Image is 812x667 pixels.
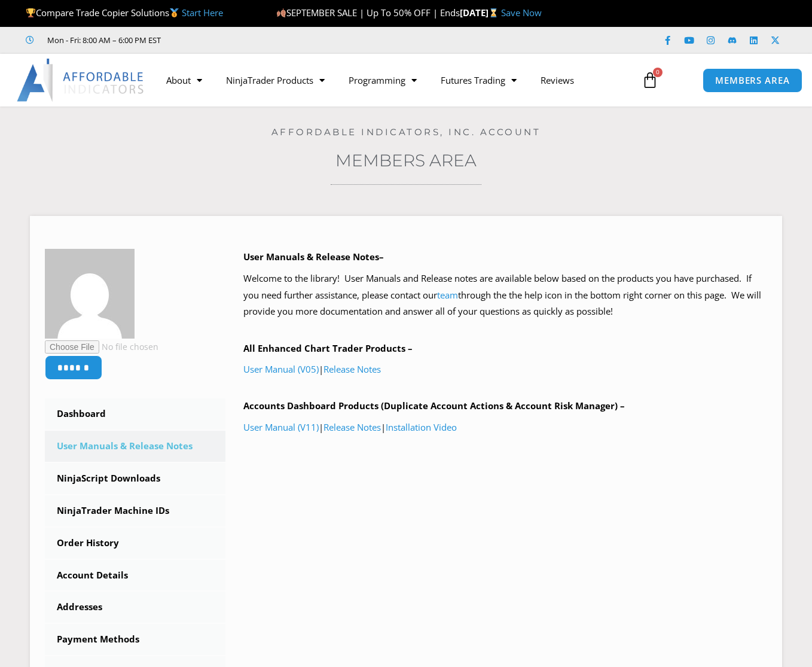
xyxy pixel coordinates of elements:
p: | | [243,419,767,436]
img: 🏆 [26,8,35,17]
b: User Manuals & Release Notes– [243,251,384,263]
a: Release Notes [323,421,381,433]
a: NinjaTrader Machine IDs [45,495,225,526]
a: NinjaTrader Products [214,66,337,94]
span: Mon - Fri: 8:00 AM – 6:00 PM EST [44,33,161,47]
a: Dashboard [45,398,225,430]
strong: [DATE] [460,7,501,19]
span: SEPTEMBER SALE | Up To 50% OFF | Ends [276,7,460,19]
a: Save Now [501,7,542,19]
a: Futures Trading [429,66,529,94]
p: Welcome to the library! User Manuals and Release notes are available below based on the products ... [243,270,767,321]
span: Compare Trade Copier Solutions [26,7,223,19]
nav: Menu [154,66,633,94]
a: Release Notes [323,363,381,375]
img: LogoAI | Affordable Indicators – NinjaTrader [17,59,145,102]
a: team [437,289,458,301]
b: Accounts Dashboard Products (Duplicate Account Actions & Account Risk Manager) – [243,400,625,412]
a: Account Details [45,560,225,591]
b: All Enhanced Chart Trader Products – [243,342,413,354]
a: About [154,66,214,94]
img: bceaeecdb6063ddf573502f5e3150aef5882ba2f9c03f0b61fbdbf8474a4e9dc [45,249,135,339]
a: NinjaScript Downloads [45,463,225,494]
a: User Manual (V11) [243,421,319,433]
a: Members Area [335,150,477,170]
a: Affordable Indicators, Inc. Account [271,126,541,138]
a: Addresses [45,592,225,623]
a: Programming [337,66,429,94]
a: User Manuals & Release Notes [45,431,225,462]
img: 🍂 [277,8,286,17]
img: ⌛ [489,8,498,17]
iframe: Customer reviews powered by Trustpilot [178,34,357,46]
p: | [243,361,767,378]
a: Start Here [182,7,223,19]
a: Reviews [529,66,586,94]
img: 🥇 [170,8,179,17]
a: Payment Methods [45,624,225,655]
a: User Manual (V05) [243,363,319,375]
a: Order History [45,528,225,559]
a: Installation Video [386,421,457,433]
